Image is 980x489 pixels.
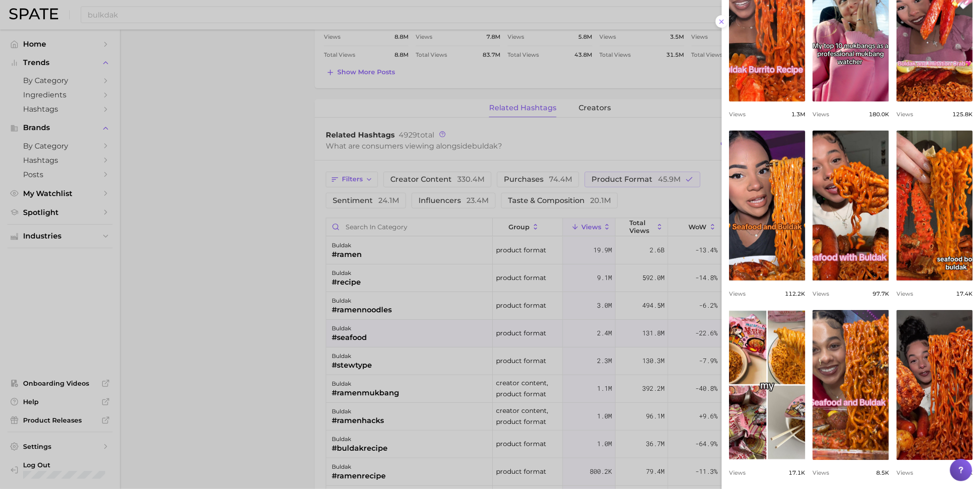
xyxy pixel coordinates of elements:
span: 8.5k [876,469,889,476]
span: Views [813,290,829,297]
span: Views [896,290,913,297]
span: Views [813,111,829,118]
span: Views [729,290,746,297]
span: Views [729,469,746,476]
span: 97.7k [872,290,889,297]
span: 180.0k [869,111,889,118]
span: Views [813,469,829,476]
span: 17.4k [956,290,973,297]
span: Views [896,111,913,118]
span: Views [729,111,746,118]
span: Views [896,469,913,476]
span: 17.1k [789,469,805,476]
span: 125.8k [952,111,973,118]
span: 1.3m [791,111,805,118]
span: 112.2k [785,290,805,297]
